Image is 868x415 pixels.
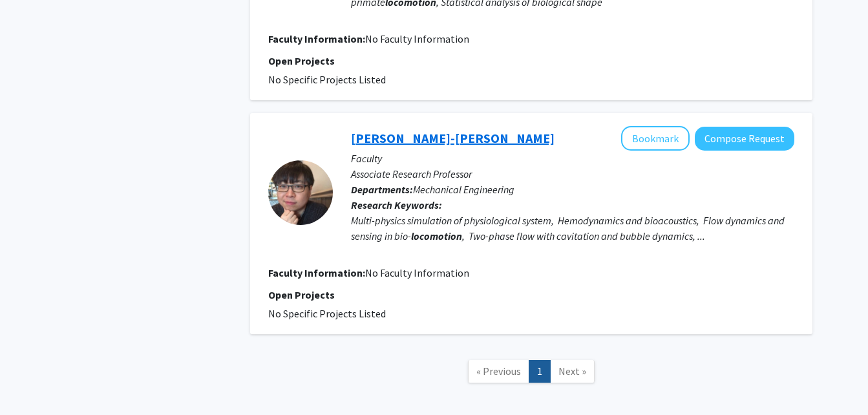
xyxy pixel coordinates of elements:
[365,266,469,279] span: No Faculty Information
[268,287,794,303] p: Open Projects
[268,266,365,279] b: Faculty Information:
[268,307,386,320] span: No Specific Projects Listed
[268,53,794,69] p: Open Projects
[468,360,529,383] a: Previous Page
[550,360,595,383] a: Next Page
[365,32,469,45] span: No Faculty Information
[621,126,690,151] button: Add Jung-Hee Seo to Bookmarks
[351,130,555,146] a: [PERSON_NAME]-[PERSON_NAME]
[351,166,794,182] p: Associate Research Professor
[413,183,514,196] span: Mechanical Engineering
[695,127,794,151] button: Compose Request to Jung-Hee Seo
[351,198,442,211] b: Research Keywords:
[411,229,462,242] b: locomotion
[558,365,586,378] span: Next »
[250,347,812,399] nav: Page navigation
[351,183,413,196] b: Departments:
[268,73,386,86] span: No Specific Projects Listed
[529,360,551,383] a: 1
[476,365,521,378] span: « Previous
[351,213,794,244] div: Multi-physics simulation of physiological system, Hemodynamics and bioacoustics, Flow dynamics an...
[10,357,55,405] iframe: Chat
[268,32,365,45] b: Faculty Information:
[351,151,794,166] p: Faculty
